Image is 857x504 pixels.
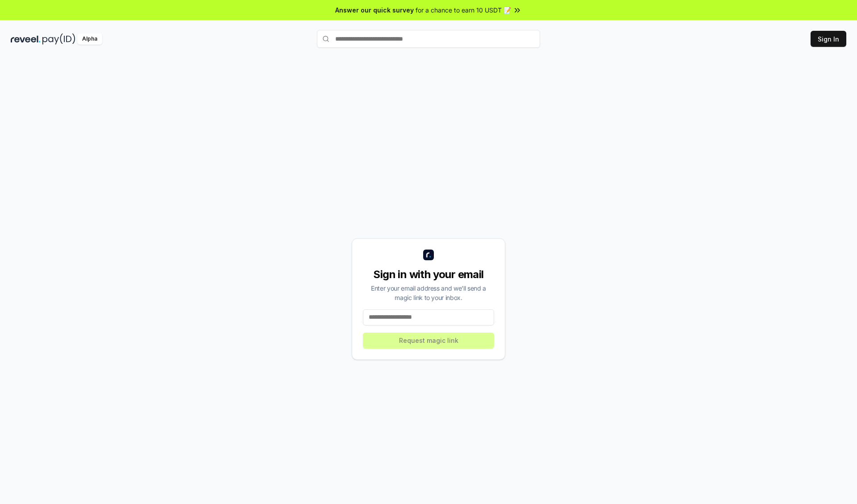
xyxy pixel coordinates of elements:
div: Enter your email address and we’ll send a magic link to your inbox. [363,283,494,302]
img: reveel_dark [11,33,41,45]
img: pay_id [42,33,75,45]
button: Sign In [811,31,846,47]
div: Sign in with your email [363,267,494,282]
img: logo_small [423,250,434,260]
span: Answer our quick survey [335,5,414,15]
span: for a chance to earn 10 USDT 📝 [416,5,511,15]
div: Alpha [77,33,102,45]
